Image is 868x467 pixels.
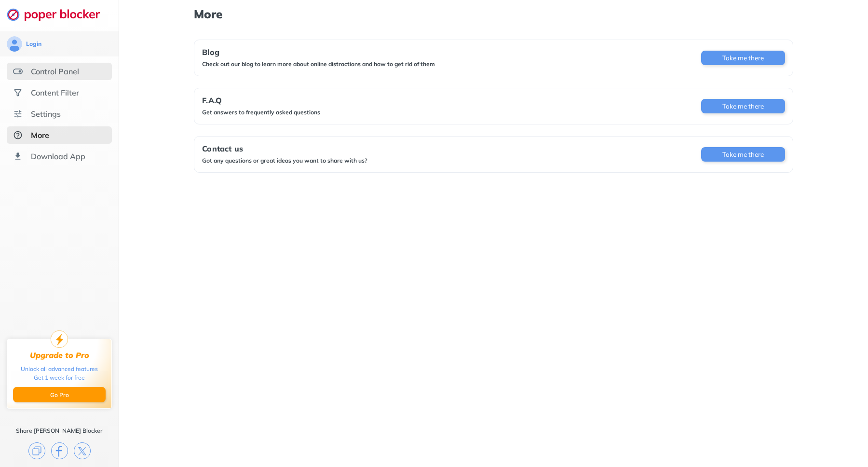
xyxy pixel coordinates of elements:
img: x.svg [74,442,91,459]
div: Upgrade to Pro [30,351,89,360]
img: upgrade-to-pro.svg [51,330,68,348]
div: Unlock all advanced features [21,365,98,373]
div: Control Panel [31,67,79,76]
div: Get 1 week for free [34,373,85,382]
img: features.svg [13,67,23,76]
img: settings.svg [13,109,23,119]
img: download-app.svg [13,151,23,161]
div: Contact us [202,144,367,153]
button: Go Pro [13,387,106,402]
div: Check out our blog to learn more about online distractions and how to get rid of them [202,60,435,68]
div: Share [PERSON_NAME] Blocker [16,427,103,435]
div: Got any questions or great ideas you want to share with us? [202,157,367,165]
img: facebook.svg [51,442,68,459]
img: avatar.svg [7,36,22,52]
img: logo-webpage.svg [7,8,110,21]
div: Blog [202,48,435,56]
div: F.A.Q [202,96,320,105]
img: copy.svg [28,442,45,459]
div: Content Filter [31,88,79,97]
img: about-selected.svg [13,130,23,140]
button: Take me there [701,147,785,162]
img: social.svg [13,88,23,97]
h1: More [194,8,793,20]
button: Take me there [701,99,785,113]
div: More [31,130,49,140]
div: Login [26,40,41,48]
button: Take me there [701,51,785,65]
div: Get answers to frequently asked questions [202,109,320,116]
div: Download App [31,151,85,161]
div: Settings [31,109,61,119]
